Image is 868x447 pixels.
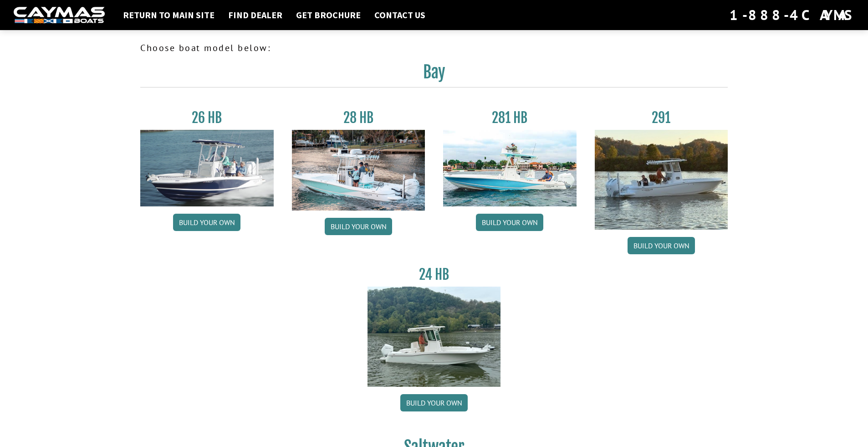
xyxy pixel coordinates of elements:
[291,9,365,21] a: Get Brochure
[325,218,392,235] a: Build your own
[730,5,854,25] div: 1-888-4CAYMAS
[118,9,219,21] a: Return to main site
[140,41,728,55] p: Choose boat model below:
[292,109,425,126] h3: 28 HB
[443,109,577,126] h3: 281 HB
[140,130,274,206] img: 26_new_photo_resized.jpg
[628,237,695,254] a: Build your own
[476,214,543,231] a: Build your own
[173,214,240,231] a: Build your own
[443,130,577,206] img: 28-hb-twin.jpg
[292,130,425,211] img: 28_hb_thumbnail_for_caymas_connect.jpg
[595,109,728,126] h3: 291
[224,9,287,21] a: Find Dealer
[14,7,105,24] img: white-logo-c9c8dbefe5ff5ceceb0f0178aa75bf4bb51f6bca0971e226c86eb53dfe498488.png
[140,62,728,87] h2: Bay
[595,130,728,230] img: 291_Thumbnail.jpg
[368,287,501,386] img: 24_HB_thumbnail.jpg
[400,394,468,411] a: Build your own
[140,109,274,126] h3: 26 HB
[370,9,430,21] a: Contact Us
[368,266,501,283] h3: 24 HB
